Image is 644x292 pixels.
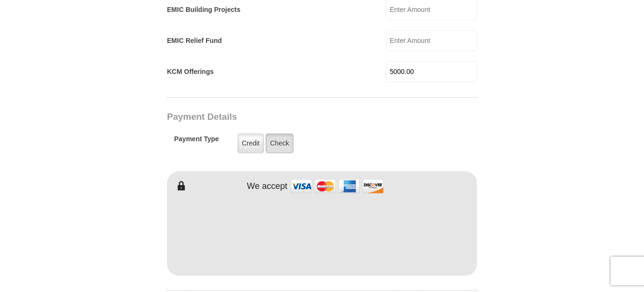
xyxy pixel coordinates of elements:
input: Enter Amount [386,30,477,51]
h4: We accept [247,181,288,192]
label: Credit [238,134,264,153]
label: KCM Offerings [167,67,214,77]
label: EMIC Relief Fund [167,36,222,46]
label: Check [266,134,293,153]
img: credit cards accepted [290,176,385,197]
label: EMIC Building Projects [167,5,240,15]
input: Enter Amount [386,61,477,82]
h5: Payment Type [174,135,219,148]
h3: Payment Details [167,112,410,123]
